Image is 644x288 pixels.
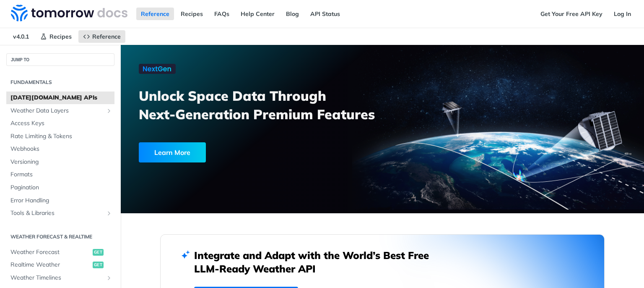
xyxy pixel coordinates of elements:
[36,30,76,43] a: Recipes
[6,156,114,168] a: Versioning
[10,158,112,166] span: Versioning
[10,132,112,141] span: Rate Limiting & Tokens
[6,92,114,104] a: [DATE][DOMAIN_NAME] APIs
[106,210,112,217] button: Show subpages for Tools & Libraries
[6,130,114,143] a: Rate Limiting & Tokens
[139,142,341,162] a: Learn More
[93,262,104,268] span: get
[6,233,114,241] h2: Weather Forecast & realtime
[10,107,104,115] span: Weather Data Layers
[49,33,72,40] span: Recipes
[106,275,112,281] button: Show subpages for Weather Timelines
[6,143,114,155] a: Webhooks
[176,8,208,20] a: Recipes
[139,142,206,162] div: Learn More
[10,248,91,257] span: Weather Forecast
[93,249,104,256] span: get
[10,261,91,269] span: Realtime Weather
[236,8,279,20] a: Help Center
[139,86,392,123] h3: Unlock Space Data Through Next-Generation Premium Features
[6,246,114,259] a: Weather Forecastget
[6,194,114,207] a: Error Handling
[281,8,304,20] a: Blog
[6,272,114,284] a: Weather TimelinesShow subpages for Weather Timelines
[10,94,112,102] span: [DATE][DOMAIN_NAME] APIs
[6,79,114,86] h2: Fundamentals
[11,5,127,21] img: Tomorrow.io Weather API Docs
[8,30,34,43] span: v4.0.1
[6,168,114,181] a: Formats
[136,8,174,20] a: Reference
[106,107,112,114] button: Show subpages for Weather Data Layers
[10,274,104,282] span: Weather Timelines
[6,105,114,117] a: Weather Data LayersShow subpages for Weather Data Layers
[210,8,234,20] a: FAQs
[6,259,114,271] a: Realtime Weatherget
[92,33,121,40] span: Reference
[6,207,114,220] a: Tools & LibrariesShow subpages for Tools & Libraries
[536,8,607,20] a: Get Your Free API Key
[10,196,112,205] span: Error Handling
[609,8,636,20] a: Log In
[194,249,441,275] h2: Integrate and Adapt with the World’s Best Free LLM-Ready Weather API
[10,183,112,192] span: Pagination
[139,64,176,74] img: NextGen
[10,209,104,217] span: Tools & Libraries
[10,119,112,128] span: Access Keys
[6,181,114,194] a: Pagination
[78,30,125,43] a: Reference
[306,8,345,20] a: API Status
[10,145,112,153] span: Webhooks
[6,53,114,66] button: JUMP TO
[6,117,114,130] a: Access Keys
[10,170,112,179] span: Formats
